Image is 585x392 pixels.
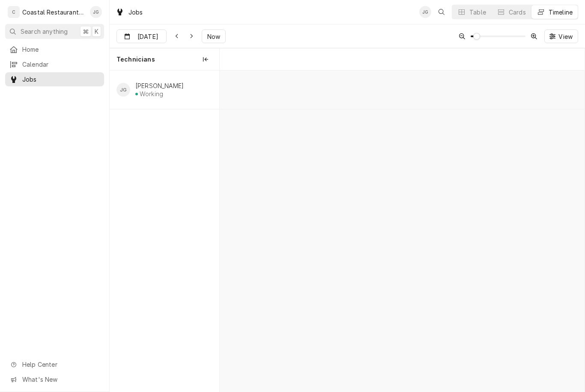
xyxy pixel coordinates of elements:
button: [DATE] [116,29,167,43]
span: Calendar [22,60,100,69]
span: Now [206,32,222,41]
div: Working [140,90,163,97]
a: Jobs [5,72,104,86]
div: JG [116,83,130,97]
button: Open search [435,5,448,19]
button: Now [202,29,226,43]
span: K [95,27,98,36]
button: View [544,29,578,43]
a: Go to Help Center [5,357,104,371]
div: Coastal Restaurant Repair [22,8,85,17]
div: left [110,71,219,392]
div: Timeline [549,8,573,17]
a: Home [5,42,104,56]
button: Search anything⌘K [5,24,104,39]
div: James Gatton's Avatar [90,6,102,18]
div: normal [220,71,585,392]
div: JG [419,6,431,18]
span: Search anything [21,27,68,36]
span: Technicians [116,55,155,64]
span: ⌘ [83,27,89,36]
div: James Gatton's Avatar [419,6,431,18]
div: James Gatton's Avatar [116,83,130,97]
span: Help Center [22,360,99,369]
div: C [8,6,20,18]
a: Calendar [5,57,104,71]
div: Cards [509,8,526,17]
div: Technicians column. SPACE for context menu [110,48,219,71]
span: View [557,32,574,41]
div: JG [90,6,102,18]
div: Table [469,8,486,17]
a: Go to What's New [5,372,104,386]
span: Jobs [22,75,100,84]
span: Home [22,45,100,54]
span: What's New [22,375,99,384]
div: [PERSON_NAME] [135,82,184,89]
